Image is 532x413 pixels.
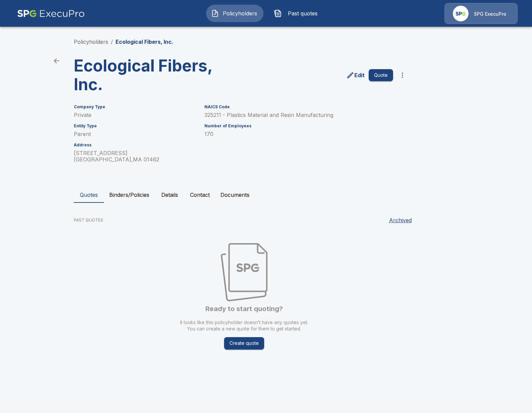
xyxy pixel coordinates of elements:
p: [STREET_ADDRESS] [GEOGRAPHIC_DATA] , MA 01462 [74,150,197,163]
button: Quotes [74,187,104,203]
img: Policyholders Icon [211,9,219,17]
li: / [111,38,113,46]
h6: Address [74,143,197,147]
button: Contact [185,187,215,203]
img: Agency Icon [453,6,469,21]
h6: Number of Employees [204,124,393,128]
span: Past quotes [285,9,321,17]
p: 170 [204,131,393,137]
button: more [396,68,409,82]
p: PAST QUOTES [74,217,103,223]
div: policyholder tabs [74,187,459,203]
span: Policyholders [222,9,258,17]
nav: breadcrumb [74,38,173,46]
button: Details [155,187,185,203]
button: Binders/Policies [104,187,155,203]
button: Quote [369,69,393,82]
h6: Entity Type [74,124,197,128]
a: Agency IconSPG ExecuPro [445,3,518,24]
h6: Company Type [74,105,197,109]
button: Past quotes IconPast quotes [269,5,326,22]
button: Archived [386,214,414,227]
p: Parent [74,131,197,137]
p: Edit [354,71,365,79]
button: Policyholders IconPolicyholders [206,5,263,22]
img: Past quotes Icon [274,9,282,17]
p: Private [74,112,197,118]
a: edit [345,70,366,81]
a: Policyholders [74,38,108,45]
button: Create quote [224,337,264,350]
button: Documents [215,187,255,203]
h6: Ready to start quoting? [205,304,283,314]
img: No quotes [221,243,268,301]
h6: NAICS Code [204,105,393,109]
p: 325211 - Plastics Material and Resin Manufacturing [204,112,393,118]
p: SPG ExecuPro [474,11,506,17]
p: Ecological Fibers, Inc. [116,38,173,46]
p: It looks like this policyholder doesn’t have any quotes yet. You can create a new quote for them ... [180,319,308,332]
a: back [50,54,63,67]
img: AA Logo [17,3,85,24]
h3: Ecological Fibers, Inc. [74,56,239,94]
